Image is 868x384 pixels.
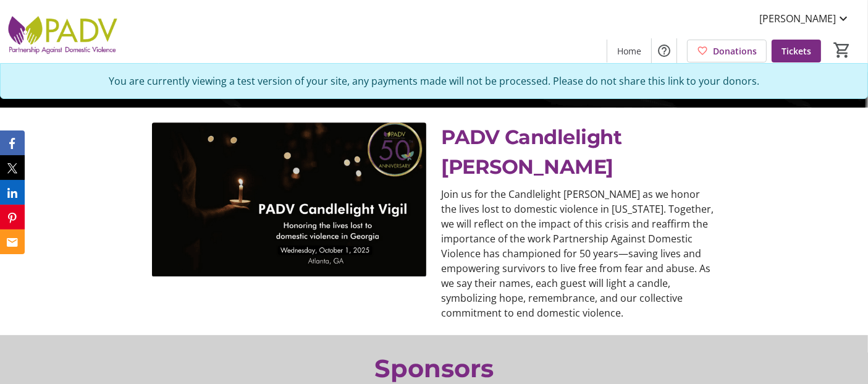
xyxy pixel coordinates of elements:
[687,40,767,62] a: Donations
[652,38,676,63] button: Help
[831,39,853,61] button: Cart
[772,40,821,62] a: Tickets
[441,187,715,320] p: Join us for the Candlelight [PERSON_NAME] as we honor the lives lost to domestic violence in [US_...
[152,122,426,277] img: undefined
[759,11,836,26] span: [PERSON_NAME]
[617,45,641,58] span: Home
[782,45,811,58] span: Tickets
[607,40,651,62] a: Home
[441,122,715,182] p: PADV Candlelight [PERSON_NAME]
[713,45,757,58] span: Donations
[7,5,117,67] img: Partnership Against Domestic Violence's Logo
[749,9,861,28] button: [PERSON_NAME]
